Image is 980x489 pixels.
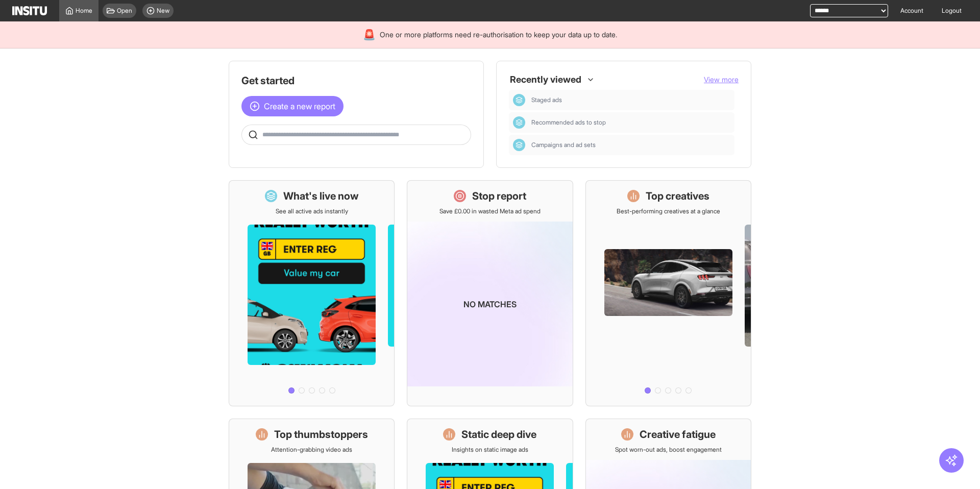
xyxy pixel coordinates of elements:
p: Save £0.00 in wasted Meta ad spend [439,207,541,215]
a: Top creativesBest-performing creatives at a glance [585,180,751,406]
span: View more [704,75,739,84]
button: View more [704,75,739,85]
p: No matches [463,298,517,310]
p: See all active ads instantly [276,207,348,215]
span: Campaigns and ad sets [531,141,730,149]
p: Insights on static image ads [452,446,528,454]
h1: Top creatives [646,189,709,203]
img: coming-soon-gradient_kfitwp.png [407,222,572,386]
div: Dashboard [513,94,525,106]
span: Open [117,7,132,15]
span: Home [76,7,92,15]
span: Campaigns and ad sets [531,141,596,149]
a: Stop reportSave £0.00 in wasted Meta ad spendNo matches [407,180,573,406]
h1: Stop report [472,189,526,203]
span: Staged ads [531,96,562,104]
span: Recommended ads to stop [531,118,730,127]
span: Staged ads [531,96,730,104]
span: New [157,7,169,15]
span: One or more platforms need re-authorisation to keep your data up to date. [380,30,617,40]
span: Create a new report [264,100,335,112]
h1: Get started [241,74,471,88]
h1: What's live now [283,189,359,203]
a: What's live nowSee all active ads instantly [229,180,395,406]
div: Dashboard [513,116,525,129]
div: 🚨 [363,28,376,42]
button: Create a new report [241,96,344,116]
div: Dashboard [513,139,525,151]
h1: Static deep dive [461,427,536,442]
p: Attention-grabbing video ads [271,446,352,454]
h1: Top thumbstoppers [274,427,368,442]
p: Best-performing creatives at a glance [617,207,720,215]
span: Recommended ads to stop [531,118,606,127]
img: Logo [12,6,47,15]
